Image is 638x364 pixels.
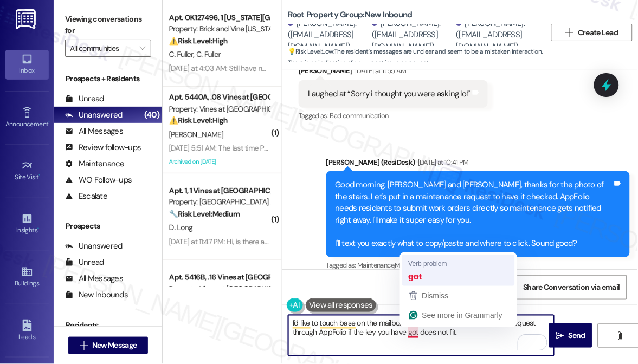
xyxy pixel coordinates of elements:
[569,330,585,341] span: Send
[5,316,49,346] a: Leads
[65,109,123,121] div: Unanswered
[372,18,453,53] div: [PERSON_NAME]. ([EMAIL_ADDRESS][DOMAIN_NAME])
[353,65,407,76] div: [DATE] at 11:55 AM
[615,331,623,340] i: 
[54,73,162,84] div: Prospects + Residents
[169,23,269,35] div: Property: Brick and Vine [US_STATE][GEOGRAPHIC_DATA]
[92,340,137,351] span: New Message
[308,88,471,100] div: Laughed at “Sorry i thought you were asking lol”
[169,272,269,283] div: Apt. 5416B, .16 Vines at [GEOGRAPHIC_DATA]
[565,28,573,37] i: 
[70,40,134,57] input: All communities
[169,197,269,208] div: Property: [GEOGRAPHIC_DATA] Apts
[37,225,39,232] span: •
[395,261,457,270] span: Maintenance request ,
[524,282,620,293] span: Share Conversation via email
[5,50,49,79] a: Inbox
[54,320,162,331] div: Residents
[326,257,630,273] div: Tagged as:
[336,179,613,249] div: Good morning, [PERSON_NAME] and [PERSON_NAME], thanks for the photo of the stairs. Let's put in a...
[65,174,132,186] div: WO Follow-ups
[16,9,38,29] img: ResiDesk Logo
[169,103,269,115] div: Property: Vines at [GEOGRAPHIC_DATA]
[169,283,269,295] div: Property: Vines at [GEOGRAPHIC_DATA]
[196,49,221,59] span: C. Fuller
[169,12,269,23] div: Apt. OK127496, 1 [US_STATE][GEOGRAPHIC_DATA]
[141,107,162,123] div: (40)
[65,240,123,252] div: Unanswered
[65,191,107,202] div: Escalate
[330,111,389,120] span: Bad communication
[288,9,413,21] b: Root Property Group: New Inbound
[65,11,151,40] label: Viewing conversations for
[517,275,627,300] button: Share Conversation via email
[169,129,223,139] span: [PERSON_NAME]
[556,331,564,340] i: 
[551,24,633,41] button: Create Lead
[169,115,228,125] strong: ⚠️ Risk Level: High
[168,155,270,168] div: Archived on [DATE]
[39,172,41,179] span: •
[549,323,592,348] button: Send
[65,158,125,170] div: Maintenance
[415,157,469,168] div: [DATE] at 10:41 PM
[288,46,546,69] span: : The resident's messages are unclear and seem to be a mistaken interaction. There is no indicati...
[288,315,554,356] textarea: To enrich screen reader interactions, please activate Accessibility in Grammarly extension settings
[169,209,240,219] strong: 🔧 Risk Level: Medium
[48,119,50,126] span: •
[5,263,49,292] a: Buildings
[169,63,358,73] div: [DATE] at 4:03 AM: Still have not received an email response.
[169,237,635,246] div: [DATE] at 11:47 PM: Hi, is there anyway I can get an emailed copy of my lease? The one with my si...
[288,18,369,53] div: [PERSON_NAME]. ([EMAIL_ADDRESS][DOMAIN_NAME])
[80,341,88,350] i: 
[299,65,488,80] div: [PERSON_NAME]
[5,157,49,186] a: Site Visit •
[169,185,269,197] div: Apt. 1, 1 Vines at [GEOGRAPHIC_DATA]
[65,289,128,301] div: New Inbounds
[65,126,123,137] div: All Messages
[169,92,269,103] div: Apt. 5440A, .08 Vines at [GEOGRAPHIC_DATA]
[578,27,618,38] span: Create Lead
[65,257,104,268] div: Unread
[299,108,488,123] div: Tagged as:
[54,220,162,232] div: Prospects
[456,18,538,53] div: [PERSON_NAME]. ([EMAIL_ADDRESS][DOMAIN_NAME])
[65,142,141,153] div: Review follow-ups
[68,337,149,354] button: New Message
[65,93,104,105] div: Unread
[169,36,228,45] strong: ⚠️ Risk Level: High
[357,261,395,270] span: Maintenance ,
[65,273,123,284] div: All Messages
[326,157,630,172] div: [PERSON_NAME] (ResiDesk)
[169,49,196,59] span: C. Fuller
[288,47,333,56] strong: 💡 Risk Level: Low
[139,44,145,53] i: 
[169,223,192,232] span: D. Long
[5,210,49,239] a: Insights •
